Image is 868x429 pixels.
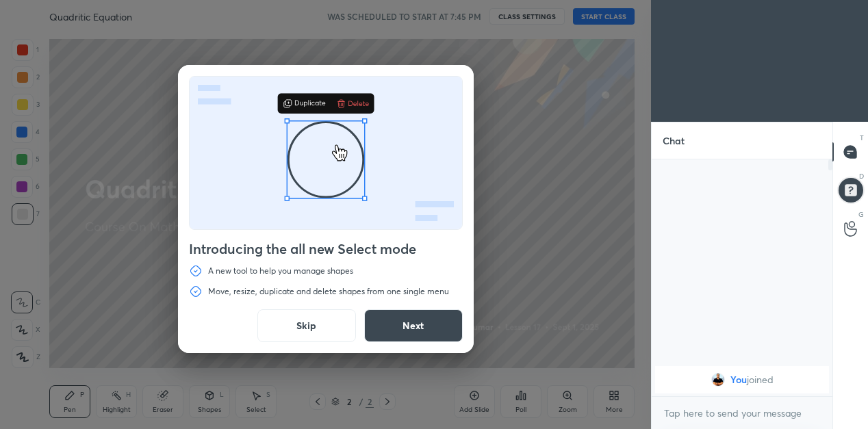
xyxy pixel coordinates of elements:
h4: Introducing the all new Select mode [189,241,463,257]
p: D [859,171,864,181]
div: animation [190,77,462,232]
button: Next [364,309,463,342]
p: Chat [652,122,695,159]
span: You [730,374,747,385]
p: Move, resize, duplicate and delete shapes from one single menu [208,286,449,297]
button: Skip [257,309,356,342]
img: 1e38c583a5a84d2d90cd8c4fa013e499.jpg [711,373,725,387]
p: T [860,133,864,143]
span: joined [747,374,774,385]
p: G [858,209,864,220]
p: A new tool to help you manage shapes [208,265,353,276]
g: Duplicate [294,100,324,107]
div: grid [652,363,832,396]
